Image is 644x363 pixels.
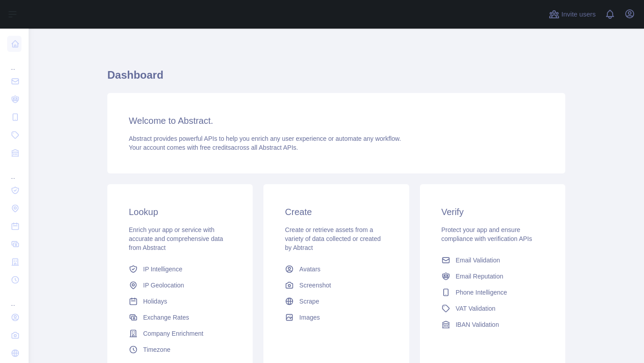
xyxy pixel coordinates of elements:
span: Enrich your app or service with accurate and comprehensive data from Abstract [129,226,223,251]
span: Avatars [299,265,320,274]
a: Screenshot [281,277,391,293]
a: IP Intelligence [125,261,235,277]
span: Images [299,313,320,322]
span: Your account comes with across all Abstract APIs. [129,144,298,151]
span: Screenshot [299,281,331,290]
span: Scrape [299,297,319,306]
span: IBAN Validation [456,320,499,329]
span: Exchange Rates [143,313,189,322]
a: IBAN Validation [438,317,547,333]
div: ... [7,290,21,308]
a: IP Geolocation [125,277,235,293]
div: ... [7,163,21,181]
h3: Lookup [129,206,231,218]
h3: Create [285,206,387,218]
a: Holidays [125,293,235,309]
a: Scrape [281,293,391,309]
span: VAT Validation [456,304,496,313]
a: Phone Intelligence [438,284,547,300]
span: Abstract provides powerful APIs to help you enrich any user experience or automate any workflow. [129,135,401,142]
span: Phone Intelligence [456,288,507,297]
span: IP Geolocation [143,281,184,290]
span: Company Enrichment [143,329,203,338]
span: Holidays [143,297,167,306]
a: Avatars [281,261,391,277]
button: Invite users [547,7,597,21]
h3: Verify [441,206,544,218]
span: free credits [200,144,231,151]
span: Email Validation [456,256,500,265]
h1: Dashboard [107,68,565,89]
span: Email Reputation [456,272,504,281]
span: Create or retrieve assets from a variety of data collected or created by Abtract [285,226,381,251]
a: Company Enrichment [125,325,235,342]
a: Timezone [125,342,235,358]
a: Images [281,309,391,325]
span: Timezone [143,345,170,354]
span: Invite users [561,9,596,20]
a: Email Reputation [438,268,547,284]
a: VAT Validation [438,300,547,317]
span: IP Intelligence [143,265,182,274]
a: Exchange Rates [125,309,235,325]
h3: Welcome to Abstract. [129,114,544,127]
a: Email Validation [438,252,547,268]
span: Protect your app and ensure compliance with verification APIs [441,226,532,242]
div: ... [7,54,21,72]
